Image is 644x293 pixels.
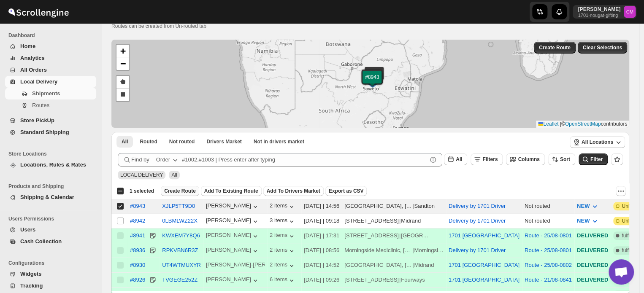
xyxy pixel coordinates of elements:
[344,231,399,240] div: [STREET_ADDRESS]
[304,261,339,269] div: [DATE] | 14:52
[270,247,296,255] button: 2 items
[5,52,96,64] button: Analytics
[20,238,62,245] span: Cash Collection
[583,44,622,51] span: Clear Selections
[401,217,421,225] div: Midrand
[577,246,608,255] div: DELIVERED
[130,277,145,283] div: #8926
[135,136,162,148] button: Routed
[5,88,96,99] button: Shipments
[624,6,636,18] span: Cleo Moyo
[582,139,613,145] span: All Locations
[206,276,260,285] button: [PERSON_NAME]
[539,44,571,51] span: Create Route
[344,276,399,284] div: [STREET_ADDRESS]
[162,262,201,268] button: UT4WTMUXYR
[169,138,195,145] span: Not routed
[548,153,575,165] button: Sort
[525,232,572,239] button: Route - 25/08-0801
[206,138,241,145] span: Drivers Market
[116,57,129,70] a: Zoom out
[162,203,195,209] button: XJLP5TT9D0
[8,215,97,222] span: Users Permissions
[122,138,128,145] span: All
[20,78,57,85] span: Local Delivery
[116,89,129,101] a: Draw a rectangle
[616,186,626,196] button: More actions
[525,247,572,253] button: Route - 25/08-0801
[270,232,296,240] button: 2 items
[365,77,378,86] img: Marker
[579,153,608,165] button: Filter
[130,232,145,239] div: #8941
[120,46,126,56] span: +
[565,121,601,127] a: OpenStreetMap
[5,280,96,292] button: Tracking
[578,13,620,18] p: 1701-nougat-gifting
[5,224,96,236] button: Users
[20,226,35,233] span: Users
[201,186,262,196] button: Add To Existing Route
[572,214,604,228] button: NEW
[471,153,503,165] button: Filters
[267,188,320,194] span: Add To Drivers Market
[577,261,608,269] div: DELIVERED
[304,276,339,284] div: [DATE] | 09:26
[270,202,296,211] button: 2 items
[130,276,145,284] button: #8926
[368,74,381,83] img: Marker
[162,277,198,283] button: TVGEGE252Z
[20,43,35,49] span: Home
[344,261,412,269] div: [GEOGRAPHIC_DATA], [STREET_ADDRESS]
[344,276,444,284] div: |
[164,188,196,194] span: Create Route
[130,246,145,255] button: #8936
[609,259,634,285] a: Open chat
[162,218,198,224] button: 0LBMLWZ22X
[270,276,296,285] button: 6 items
[570,136,625,148] button: All Locations
[525,277,572,283] button: Route - 21/08-0841
[20,271,41,277] span: Widgets
[270,217,296,226] button: 3 items
[206,261,265,270] div: [PERSON_NAME]-[PERSON_NAME]
[538,121,558,127] a: Leaflet
[206,202,260,211] div: [PERSON_NAME]
[130,262,145,268] div: #8930
[344,261,444,269] div: |
[120,172,163,178] span: LOCAL DELIVERY
[401,276,425,284] div: Fourways
[449,218,506,224] button: Delivery by 1701 Driver
[249,136,309,148] button: Un-claimable
[162,232,200,239] button: KWXEM7Y8Q6
[8,183,97,190] span: Products and Shipping
[560,156,570,162] span: Sort
[5,64,96,76] button: All Orders
[5,268,96,280] button: Widgets
[622,203,644,210] span: Unfulfilled
[577,203,590,209] span: NEW
[536,121,629,128] div: © contributors
[111,23,216,30] p: Routes can be created from Un-routed tab
[20,194,74,200] span: Shipping & Calendar
[206,217,260,226] button: [PERSON_NAME]
[525,262,572,268] button: Route - 25/08-0802
[7,1,70,22] img: ScrollEngine
[344,202,412,210] div: [GEOGRAPHIC_DATA], [STREET_ADDRESS][PERSON_NAME]
[414,246,444,255] div: Morningside
[414,261,434,269] div: Midrand
[130,218,145,224] div: #8942
[344,217,444,225] div: |
[206,247,260,255] button: [PERSON_NAME]
[578,6,620,13] p: [PERSON_NAME]
[366,76,379,86] img: Marker
[622,247,637,254] span: fulfilled
[518,156,539,162] span: Columns
[590,156,603,162] span: Filter
[414,202,434,210] div: Sandton
[8,32,97,39] span: Dashboard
